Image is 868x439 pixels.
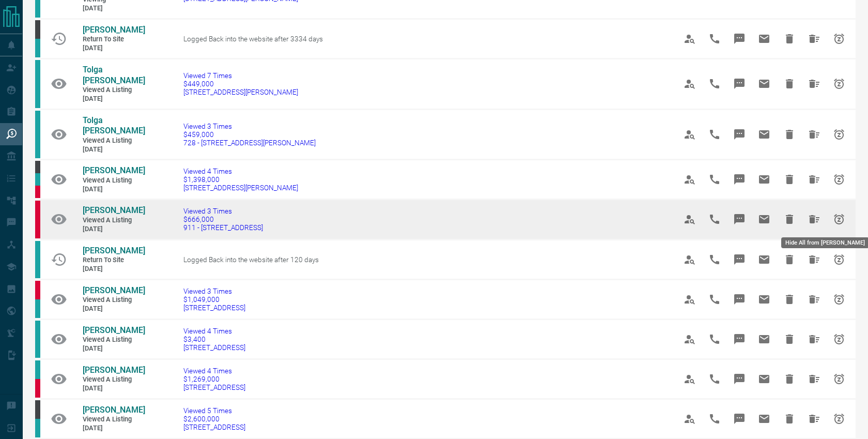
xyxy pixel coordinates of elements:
[83,165,145,175] span: [PERSON_NAME]
[35,419,40,437] div: condos.ca
[183,184,298,192] span: [STREET_ADDRESS][PERSON_NAME]
[183,415,245,423] span: $2,600,000
[727,287,752,312] span: Message
[83,325,145,336] a: [PERSON_NAME]
[83,384,145,393] span: [DATE]
[35,379,40,398] div: property.ca
[83,225,145,234] span: [DATE]
[702,122,727,147] span: Call
[802,406,827,431] span: Hide All from Roger Dioso
[183,122,316,130] span: Viewed 3 Times
[827,71,851,96] span: Snooze
[702,406,727,431] span: Call
[752,207,777,232] span: Email
[35,281,40,299] div: property.ca
[752,167,777,192] span: Email
[83,405,145,415] span: [PERSON_NAME]
[752,287,777,312] span: Email
[677,327,702,352] span: View Profile
[83,405,145,416] a: [PERSON_NAME]
[83,246,145,255] span: [PERSON_NAME]
[827,167,851,192] span: Snooze
[777,167,802,192] span: Hide
[35,60,40,108] div: condos.ca
[35,321,40,358] div: condos.ca
[802,122,827,147] span: Hide All from Tolga Tim
[183,375,245,383] span: $1,269,000
[183,122,316,147] a: Viewed 3 Times$459,000728 - [STREET_ADDRESS][PERSON_NAME]
[752,406,777,431] span: Email
[83,4,145,13] span: [DATE]
[183,80,298,88] span: $449,000
[83,365,145,375] span: [PERSON_NAME]
[83,256,145,265] span: Return to Site
[83,65,145,86] a: Tolga [PERSON_NAME]
[183,287,245,295] span: Viewed 3 Times
[183,35,323,43] span: Logged Back into the website after 3334 days
[35,20,40,39] div: mrloft.ca
[183,207,263,215] span: Viewed 3 Times
[83,285,145,296] a: [PERSON_NAME]
[777,367,802,391] span: Hide
[777,247,802,272] span: Hide
[802,207,827,232] span: Hide All from Sandy L
[35,400,40,419] div: mrloft.ca
[83,285,145,295] span: [PERSON_NAME]
[802,247,827,272] span: Hide All from Rami Elkatan
[83,25,145,35] span: [PERSON_NAME]
[83,344,145,353] span: [DATE]
[677,207,702,232] span: View Profile
[702,167,727,192] span: Call
[677,247,702,272] span: View Profile
[83,375,145,384] span: Viewed a Listing
[802,327,827,352] span: Hide All from YASH TRIVEDI
[183,287,245,312] a: Viewed 3 Times$1,049,000[STREET_ADDRESS]
[752,26,777,51] span: Email
[83,296,145,305] span: Viewed a Listing
[35,39,40,57] div: condos.ca
[183,406,245,431] a: Viewed 5 Times$2,600,000[STREET_ADDRESS]
[677,167,702,192] span: View Profile
[183,367,245,391] a: Viewed 4 Times$1,269,000[STREET_ADDRESS]
[702,327,727,352] span: Call
[677,406,702,431] span: View Profile
[183,167,298,192] a: Viewed 4 Times$1,398,000[STREET_ADDRESS][PERSON_NAME]
[35,299,40,318] div: condos.ca
[83,35,145,44] span: Return to Site
[752,327,777,352] span: Email
[727,247,752,272] span: Message
[802,167,827,192] span: Hide All from Sheldon Foster
[83,305,145,313] span: [DATE]
[35,111,40,159] div: condos.ca
[727,26,752,51] span: Message
[183,71,298,96] a: Viewed 7 Times$449,000[STREET_ADDRESS][PERSON_NAME]
[802,367,827,391] span: Hide All from Jan Moffatt
[727,406,752,431] span: Message
[777,26,802,51] span: Hide
[827,287,851,312] span: Snooze
[677,71,702,96] span: View Profile
[83,115,145,136] span: Tolga [PERSON_NAME]
[83,265,145,274] span: [DATE]
[802,287,827,312] span: Hide All from Kofi Kusi
[83,336,145,344] span: Viewed a Listing
[35,161,40,173] div: mrloft.ca
[183,223,263,232] span: 911 - [STREET_ADDRESS]
[183,343,245,352] span: [STREET_ADDRESS]
[827,367,851,391] span: Snooze
[677,367,702,391] span: View Profile
[777,207,802,232] span: Hide
[752,71,777,96] span: Email
[752,247,777,272] span: Email
[727,122,752,147] span: Message
[83,205,145,215] span: [PERSON_NAME]
[677,287,702,312] span: View Profile
[727,207,752,232] span: Message
[83,216,145,225] span: Viewed a Listing
[83,415,145,424] span: Viewed a Listing
[677,122,702,147] span: View Profile
[83,95,145,103] span: [DATE]
[827,247,851,272] span: Snooze
[702,26,727,51] span: Call
[183,327,245,335] span: Viewed 4 Times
